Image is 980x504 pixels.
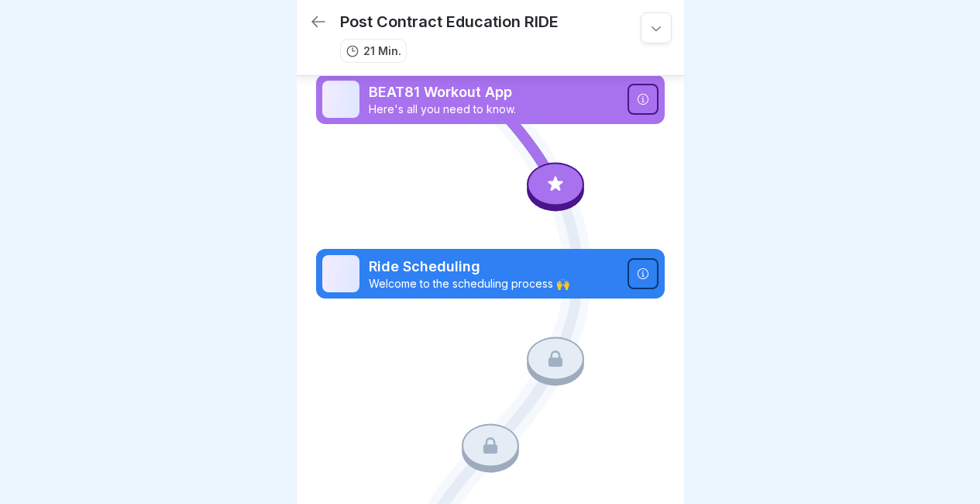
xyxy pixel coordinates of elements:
p: BEAT81 Workout App [369,82,618,102]
p: Post Contract Education RIDE [340,12,559,31]
p: Ride Scheduling [369,257,618,277]
p: 21 Min. [363,43,401,59]
p: Welcome to the scheduling process 🙌 [369,277,618,291]
p: Here's all you need to know. [369,102,618,116]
